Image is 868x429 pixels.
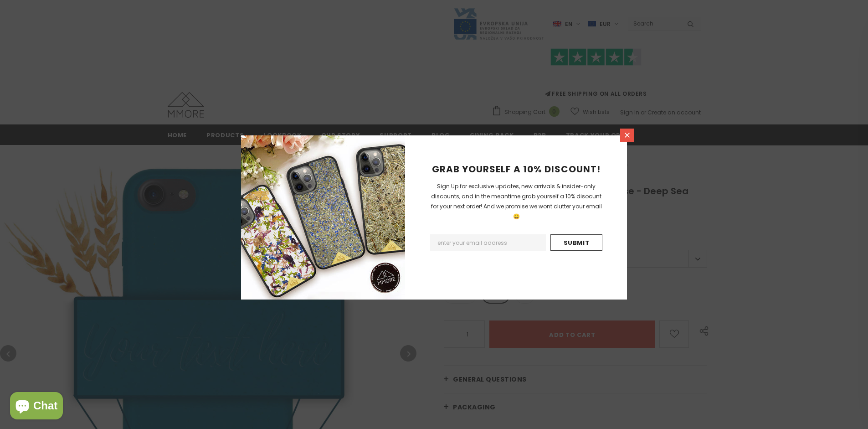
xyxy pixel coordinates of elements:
[7,392,66,422] inbox-online-store-chat: Shopify online store chat
[430,234,546,251] input: Email Address
[550,234,602,251] input: Submit
[432,163,601,176] span: GRAB YOURSELF A 10% DISCOUNT!
[431,182,602,220] span: Sign Up for exclusive updates, new arrivals & insider-only discounts, and in the meantime grab yo...
[620,129,634,142] a: Close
